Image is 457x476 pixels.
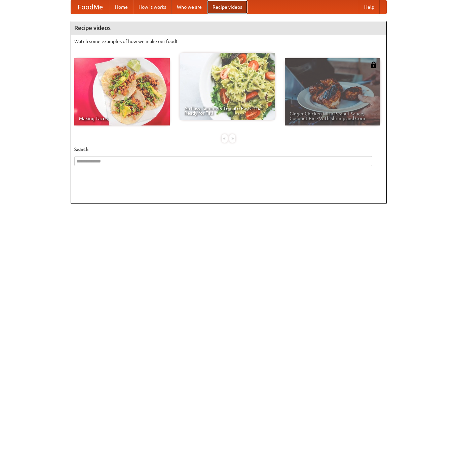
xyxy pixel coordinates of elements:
a: FoodMe [71,0,110,14]
a: How it works [133,0,172,14]
a: Making Tacos [74,58,170,125]
a: Help [359,0,380,14]
a: Recipe videos [207,0,247,14]
h4: Recipe videos [71,21,386,35]
div: » [229,134,235,143]
img: 483408.png [370,62,377,68]
div: « [222,134,228,143]
p: Watch some examples of how we make our food! [74,38,383,45]
h5: Search [74,146,383,153]
a: Home [110,0,133,14]
span: An Easy, Summery Tomato Pasta That's Ready for Fall [184,106,270,115]
span: Making Tacos [79,116,165,121]
a: Who we are [172,0,207,14]
a: An Easy, Summery Tomato Pasta That's Ready for Fall [180,53,275,120]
